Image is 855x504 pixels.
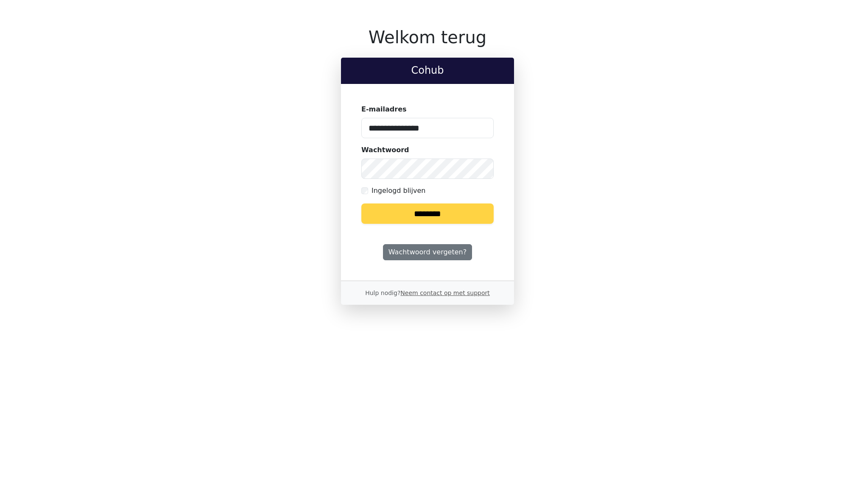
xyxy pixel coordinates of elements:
small: Hulp nodig? [365,290,490,296]
label: Wachtwoord [361,145,409,155]
label: E-mailadres [361,104,407,114]
a: Wachtwoord vergeten? [383,244,472,260]
a: Neem contact op met support [400,290,489,296]
h1: Welkom terug [341,27,514,47]
label: Ingelogd blijven [372,186,425,196]
h2: Cohub [348,64,507,77]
